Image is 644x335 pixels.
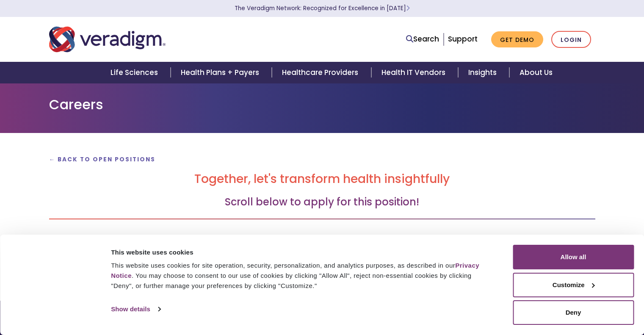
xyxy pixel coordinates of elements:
[111,303,160,316] a: Show details
[406,4,410,12] span: Learn More
[111,260,494,291] div: This website uses cookies for site operation, security, personalization, and analytics purposes, ...
[448,34,478,44] a: Support
[513,245,634,269] button: Allow all
[111,247,494,257] div: This website uses cookies
[491,31,543,48] a: Get Demo
[49,155,156,163] a: ← Back to Open Positions
[49,196,595,208] h3: Scroll below to apply for this position!
[171,62,272,83] a: Health Plans + Payers
[513,300,634,325] button: Deny
[458,62,509,83] a: Insights
[49,97,595,113] h1: Careers
[406,33,439,45] a: Search
[371,62,458,83] a: Health IT Vendors
[49,172,595,186] h2: Together, let's transform health insightfully
[235,4,410,12] a: The Veradigm Network: Recognized for Excellence in [DATE]Learn More
[272,62,371,83] a: Healthcare Providers
[49,25,166,53] img: Veradigm logo
[100,62,171,83] a: Life Sciences
[551,31,591,48] a: Login
[509,62,563,83] a: About Us
[513,273,634,297] button: Customize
